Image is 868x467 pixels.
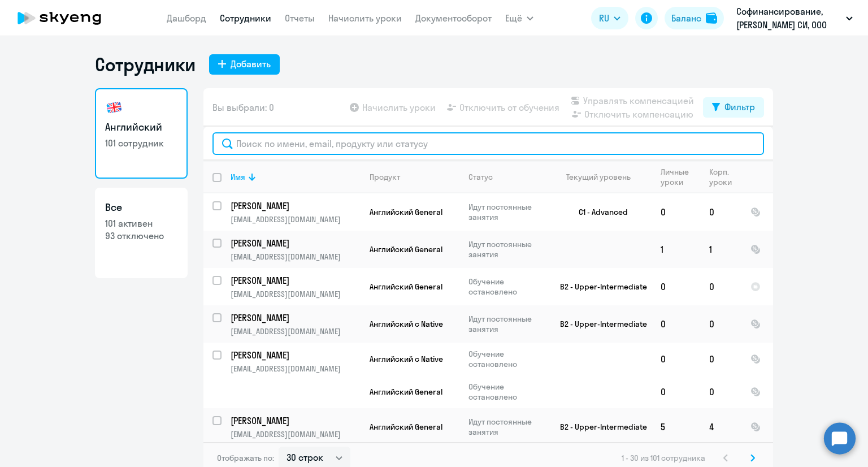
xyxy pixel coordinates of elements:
[370,422,442,432] span: Английский General
[231,349,360,361] a: [PERSON_NAME]
[599,11,609,25] span: RU
[700,305,741,343] td: 0
[95,88,188,179] a: Английский101 сотрудник
[231,274,358,287] p: [PERSON_NAME]
[724,100,755,114] div: Фильтр
[285,12,315,24] a: Отчеты
[652,343,700,375] td: 0
[231,172,245,182] div: Имя
[105,200,177,215] h3: Все
[468,172,493,182] div: Статус
[370,207,442,217] span: Английский General
[231,414,358,427] p: [PERSON_NAME]
[231,172,360,182] div: Имя
[231,312,358,324] p: [PERSON_NAME]
[370,172,400,182] div: Продукт
[700,231,741,268] td: 1
[468,349,546,369] p: Обучение остановлено
[652,231,700,268] td: 1
[546,305,652,343] td: B2 - Upper-Intermediate
[505,11,522,25] span: Ещё
[105,98,123,116] img: english
[468,417,546,437] p: Идут постоянные занятия
[231,237,360,249] a: [PERSON_NAME]
[700,375,741,408] td: 0
[231,200,358,212] p: [PERSON_NAME]
[231,252,360,262] p: [EMAIL_ADDRESS][DOMAIN_NAME]
[212,132,764,155] input: Поиск по имени, email, продукту или статусу
[546,408,652,446] td: B2 - Upper-Intermediate
[661,167,700,187] div: Личные уроки
[546,268,652,305] td: B2 - Upper-Intermediate
[665,7,724,29] button: Балансbalance
[231,312,360,324] a: [PERSON_NAME]
[652,268,700,305] td: 0
[370,244,442,254] span: Английский General
[736,5,841,32] p: Софинансирование, [PERSON_NAME] СИ, ООО
[231,326,360,336] p: [EMAIL_ADDRESS][DOMAIN_NAME]
[231,57,271,71] div: Добавить
[700,268,741,305] td: 0
[555,172,651,182] div: Текущий уровень
[105,217,177,230] p: 101 активен
[231,274,360,287] a: [PERSON_NAME]
[652,305,700,343] td: 0
[703,97,764,118] button: Фильтр
[217,453,274,463] span: Отображать по:
[231,364,360,374] p: [EMAIL_ADDRESS][DOMAIN_NAME]
[105,230,177,242] p: 93 отключено
[700,408,741,446] td: 4
[706,12,717,24] img: balance
[167,12,206,24] a: Дашборд
[231,429,360,439] p: [EMAIL_ADDRESS][DOMAIN_NAME]
[95,53,196,76] h1: Сотрудники
[212,101,274,114] span: Вы выбрали: 0
[566,172,631,182] div: Текущий уровень
[370,282,442,292] span: Английский General
[370,319,443,329] span: Английский с Native
[622,453,705,463] span: 1 - 30 из 101 сотрудника
[220,12,271,24] a: Сотрудники
[731,5,858,32] button: Софинансирование, [PERSON_NAME] СИ, ООО
[700,193,741,231] td: 0
[652,193,700,231] td: 0
[652,375,700,408] td: 0
[468,276,546,297] p: Обучение остановлено
[468,239,546,260] p: Идут постоянные занятия
[709,167,741,187] div: Корп. уроки
[415,12,492,24] a: Документооборот
[370,354,443,364] span: Английский с Native
[468,202,546,222] p: Идут постоянные занятия
[105,120,177,135] h3: Английский
[671,11,701,25] div: Баланс
[231,289,360,299] p: [EMAIL_ADDRESS][DOMAIN_NAME]
[95,188,188,278] a: Все101 активен93 отключено
[370,387,442,397] span: Английский General
[505,7,533,29] button: Ещё
[231,349,358,361] p: [PERSON_NAME]
[468,314,546,334] p: Идут постоянные занятия
[546,193,652,231] td: C1 - Advanced
[328,12,402,24] a: Начислить уроки
[231,200,360,212] a: [PERSON_NAME]
[700,343,741,375] td: 0
[652,408,700,446] td: 5
[231,414,360,427] a: [PERSON_NAME]
[468,382,546,402] p: Обучение остановлено
[591,7,628,29] button: RU
[231,214,360,224] p: [EMAIL_ADDRESS][DOMAIN_NAME]
[231,237,358,249] p: [PERSON_NAME]
[209,54,280,75] button: Добавить
[105,137,177,149] p: 101 сотрудник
